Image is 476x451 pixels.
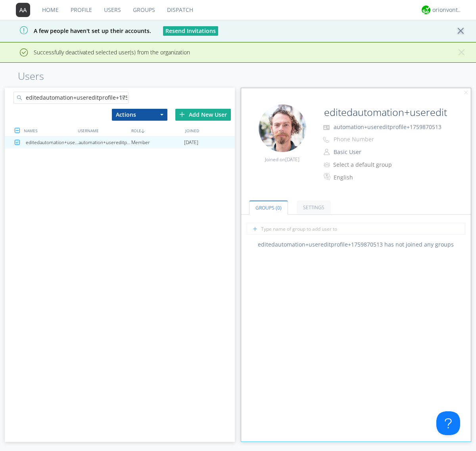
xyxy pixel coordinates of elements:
[334,123,441,131] span: automation+usereditprofile+1759870513
[131,137,184,148] div: Member
[183,125,237,136] div: JOINED
[184,137,198,148] span: [DATE]
[175,109,231,121] div: Add New User
[331,146,410,158] button: Basic User
[297,200,331,214] a: Settings
[22,125,75,136] div: NAMES
[13,92,129,104] input: Search users
[333,161,399,169] div: Select a default group
[241,241,471,249] div: editedautomation+usereditprofile+1759870513 has not joined any groups
[79,137,131,148] div: automation+usereditprofile+1759870513
[324,149,330,155] img: person-outline.svg
[436,411,460,435] iframe: Toggle Customer Support
[285,156,299,163] span: [DATE]
[432,6,462,14] div: orionvontas+atlas+automation+org2
[112,109,167,121] button: Actions
[247,223,465,235] input: Type name of group to add user to
[6,27,151,35] span: A few people haven't set up their accounts.
[324,159,331,170] img: icon-alert-users-thin-outline.svg
[6,48,190,56] span: Successfully deactivated selected user(s) from the organization
[321,104,449,120] input: Name
[422,6,430,14] img: 29d36aed6fa347d5a1537e7736e6aa13
[323,137,329,143] img: phone-outline.svg
[259,104,306,152] img: 5b5bee47d35a49609ea12c5926485f5a
[129,125,183,136] div: ROLE
[76,125,129,136] div: USERNAME
[16,3,30,17] img: 373638.png
[334,173,400,181] div: English
[463,90,469,96] img: cancel.svg
[26,137,79,148] div: editedautomation+usereditprofile+1759870513
[324,172,332,181] img: In groups with Translation enabled, this user's messages will be automatically translated to and ...
[163,26,218,36] button: Resend Invitations
[265,156,299,163] span: Joined on
[5,137,235,148] a: editedautomation+usereditprofile+1759870513automation+usereditprofile+1759870513Member[DATE]
[249,200,288,215] a: Groups (0)
[179,112,185,117] img: plus.svg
